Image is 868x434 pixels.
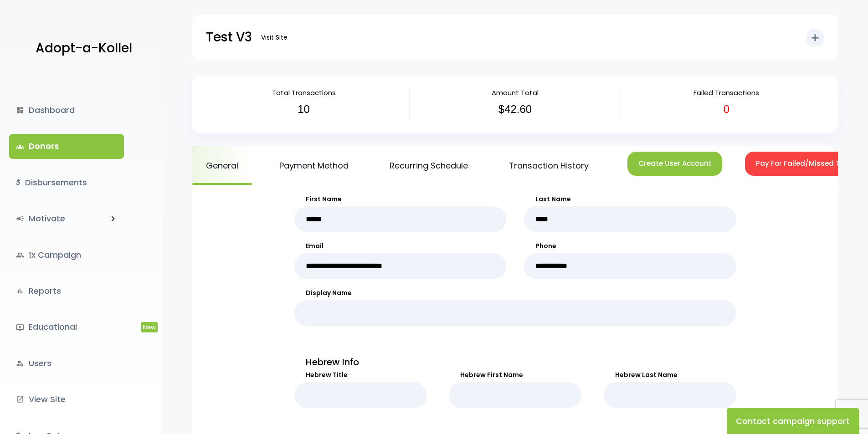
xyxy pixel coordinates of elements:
[416,103,614,116] h3: $42.60
[9,206,102,231] a: campaignMotivate
[294,354,736,370] p: Hebrew Info
[16,359,24,368] i: manage_accounts
[206,26,252,49] p: Test V3
[727,408,859,434] button: Contact campaign support
[16,395,24,403] i: launch
[205,103,402,116] h3: 10
[294,241,507,251] label: Email
[810,32,821,43] i: add
[9,279,124,303] a: bar_chartReports
[192,146,252,185] a: General
[9,243,124,267] a: group1x Campaign
[628,103,825,116] h3: 0
[449,370,581,380] label: Hebrew First Name
[806,29,824,47] button: add
[376,146,482,185] a: Recurring Schedule
[524,241,736,251] label: Phone
[16,287,24,295] i: bar_chart
[294,370,427,380] label: Hebrew Title
[272,88,336,97] span: Total Transactions
[108,214,118,224] i: keyboard_arrow_right
[257,29,292,46] a: Visit Site
[693,88,759,97] span: Failed Transactions
[9,351,124,376] a: manage_accountsUsers
[9,98,124,123] a: dashboardDashboard
[524,194,736,204] label: Last Name
[16,176,21,189] i: $
[9,134,124,158] a: groupsDonors
[16,143,24,151] span: groups
[16,106,24,114] i: dashboard
[294,288,736,298] label: Display Name
[495,146,602,185] a: Transaction History
[9,315,124,339] a: ondemand_videoEducationalNew
[9,387,124,412] a: launchView Site
[141,322,158,332] span: New
[266,146,362,185] a: Payment Method
[31,26,132,71] a: Adopt-a-Kollel
[9,170,124,195] a: $Disbursements
[36,37,132,60] p: Adopt-a-Kollel
[16,251,24,259] i: group
[16,214,24,223] i: campaign
[492,88,539,97] span: Amount Total
[16,323,24,332] i: ondemand_video
[627,152,722,176] button: Create User Account
[604,370,736,380] label: Hebrew Last Name
[294,194,507,204] label: First Name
